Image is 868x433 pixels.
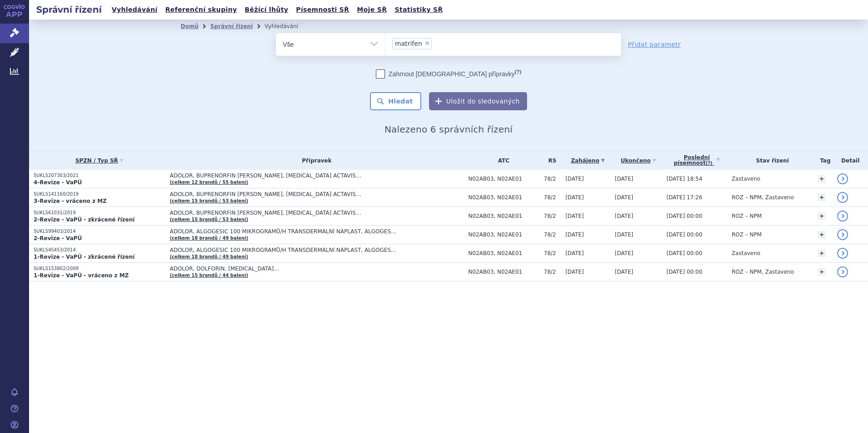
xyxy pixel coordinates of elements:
th: Přípravek [165,151,464,170]
span: [DATE] [565,213,584,219]
span: [DATE] 17:26 [666,194,702,201]
span: 78/2 [544,269,561,275]
p: SUKLS99403/2014 [34,228,165,235]
span: ADOLOR, DOLFORIN, [MEDICAL_DATA]… [170,266,397,272]
strong: 4-Revize - VaPÚ [34,179,82,186]
span: 78/2 [544,250,561,256]
a: detail [837,173,848,184]
span: [DATE] 18:54 [666,176,702,182]
a: + [818,249,826,257]
span: ROZ – NPM, Zastaveno [732,269,794,275]
a: Ukončeno [615,154,662,167]
span: [DATE] [615,269,633,275]
li: Vyhledávání [265,20,310,33]
a: Vyhledávání [109,4,160,16]
a: (celkem 15 brandů / 53 balení) [170,198,248,203]
span: [DATE] [615,231,633,238]
th: RS [539,151,561,170]
a: Moje SŘ [354,4,390,16]
a: detail [837,211,848,221]
strong: 1-Revize - VaPÚ - vráceno z MZ [34,272,129,279]
span: N02AB03, N02AE01 [469,269,539,275]
a: Statistiky SŘ [392,4,445,16]
span: × [424,40,430,46]
a: (celkem 18 brandů / 49 balení) [170,236,248,241]
span: [DATE] [565,176,584,182]
p: SUKLS45453/2014 [34,247,165,253]
p: SUKLS153802/2009 [34,266,165,272]
p: SUKLS141160/2019 [34,191,165,197]
span: ADOLOR, ALGOGESIC 100 MIKROGRAMŮ/H TRANSDERMÁLNÍ NÁPLAST, ALGOGESIC 12,5 MIKROGRAMŮ/H TRANSDERMÁL... [170,247,397,253]
a: Referenční skupiny [163,4,240,16]
button: Uložit do sledovaných [429,92,527,110]
span: ROZ – NPM [732,231,762,238]
span: Zastaveno [732,250,760,256]
a: (celkem 15 brandů / 44 balení) [170,273,248,278]
a: detail [837,229,848,240]
span: [DATE] [565,231,584,238]
a: Běžící lhůty [242,4,291,16]
label: Zahrnout [DEMOGRAPHIC_DATA] přípravky [376,69,521,79]
a: (celkem 15 brandů / 53 balení) [170,217,248,222]
span: N02AB03, N02AE01 [469,231,539,238]
span: N02AB03, N02AE01 [469,176,539,182]
a: detail [837,192,848,203]
a: Zahájeno [565,154,610,167]
span: Zastaveno [732,176,760,182]
a: (celkem 12 brandů / 55 balení) [170,180,248,185]
span: [DATE] 00:00 [666,250,702,256]
span: 78/2 [544,231,561,238]
a: Domů [181,23,198,30]
span: matrifen [395,40,422,47]
p: SUKLS207303/2021 [34,172,165,179]
span: Nalezeno 6 správních řízení [385,124,513,135]
button: Hledat [370,92,421,110]
a: + [818,212,826,220]
th: Stav řízení [727,151,814,170]
span: N02AB03, N02AE01 [469,250,539,256]
span: [DATE] [615,213,633,219]
span: [DATE] 00:00 [666,231,702,238]
h2: Správní řízení [29,3,109,16]
a: (celkem 18 brandů / 49 balení) [170,254,248,259]
strong: 3-Revize - vráceno z MZ [34,198,107,204]
span: [DATE] [615,250,633,256]
span: N02AB03, N02AE01 [469,213,539,219]
strong: 2-Revize - VaPÚ [34,235,82,241]
abbr: (?) [515,69,521,75]
span: [DATE] 00:00 [666,269,702,275]
span: N02AB03, N02AE01 [469,194,539,201]
input: matrifen [434,38,439,49]
span: ROZ – NPM [732,213,762,219]
span: 78/2 [544,194,561,201]
a: SPZN / Typ SŘ [34,154,165,167]
a: Přidat parametr [628,40,681,49]
span: [DATE] [615,194,633,201]
span: ADOLOR, ALGOGESIC 100 MIKROGRAMŮ/H TRANSDERMÁLNÍ NÁPLAST, ALGOGESIC 12,5 MIKROGRAMŮ/H TRANSDERMÁL... [170,228,397,235]
span: [DATE] [565,269,584,275]
a: detail [837,248,848,259]
p: SUKLS61031/2019 [34,210,165,216]
a: Poslednípísemnost(?) [666,151,727,170]
span: ROZ – NPM, Zastaveno [732,194,794,201]
a: + [818,175,826,183]
a: detail [837,266,848,277]
a: + [818,231,826,239]
span: ADOLOR, BUPRENORFIN [PERSON_NAME], [MEDICAL_DATA] ACTAVIS… [170,191,397,197]
strong: 1-Revize - VaPÚ - zkrácené řízení [34,254,135,260]
abbr: (?) [705,161,712,166]
a: + [818,193,826,202]
span: [DATE] [565,250,584,256]
span: [DATE] 00:00 [666,213,702,219]
a: Správní řízení [210,23,253,30]
a: Písemnosti SŘ [293,4,352,16]
span: [DATE] [615,176,633,182]
strong: 2-Revize - VaPÚ - zkrácené řízení [34,216,135,223]
span: [DATE] [565,194,584,201]
a: + [818,268,826,276]
span: ADOLOR, BUPRENORFIN [PERSON_NAME], [MEDICAL_DATA] ACTAVIS… [170,210,397,216]
span: 78/2 [544,213,561,219]
span: 78/2 [544,176,561,182]
span: ADOLOR, BUPRENORFIN [PERSON_NAME], [MEDICAL_DATA] ACTAVIS… [170,172,397,179]
th: Tag [813,151,833,170]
